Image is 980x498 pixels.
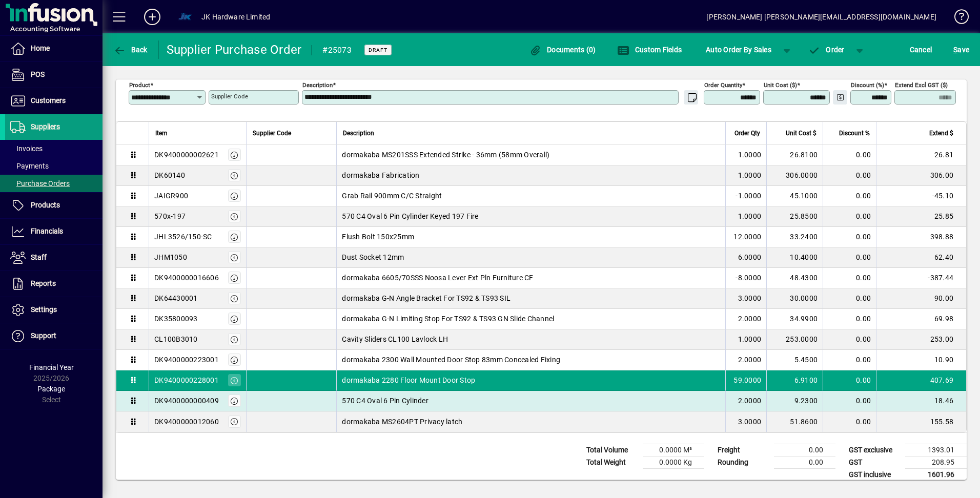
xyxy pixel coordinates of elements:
[766,309,823,329] td: 34.9900
[31,279,56,287] span: Reports
[701,40,777,59] button: Auto Order By Sales
[167,42,302,58] div: Supplier Purchase Order
[725,227,766,247] td: 12.0000
[905,468,967,481] td: 1601.96
[895,81,948,88] mat-label: Extend excl GST ($)
[876,145,966,165] td: 26.81
[876,165,966,186] td: 306.00
[876,206,966,227] td: 25.85
[704,81,742,88] mat-label: Order Quantity
[342,232,414,242] span: Flush Bolt 150x25mm
[342,252,404,262] span: Dust Socket 12mm
[154,232,212,242] div: JHL3526/150-SC
[5,36,103,61] a: Home
[876,391,966,411] td: 18.46
[774,444,835,456] td: 0.00
[808,46,845,54] span: Order
[823,206,876,227] td: 0.00
[253,128,291,139] span: Supplier Code
[725,350,766,370] td: 2.0000
[154,417,219,427] div: DK9400000012060
[766,186,823,206] td: 45.1000
[154,273,219,283] div: DK9400000016606
[725,247,766,268] td: 6.0000
[725,145,766,165] td: 1.0000
[823,145,876,165] td: 0.00
[712,456,774,468] td: Rounding
[342,396,428,406] span: 570 C4 Oval 6 Pin Cylinder
[10,179,70,188] span: Purchase Orders
[876,411,966,432] td: 155.58
[154,211,186,221] div: 570x-197
[725,206,766,227] td: 1.0000
[876,227,966,247] td: 398.88
[342,314,554,324] span: dormakaba G-N Limiting Stop For TS92 & TS93 GN Slide Channel
[154,170,185,180] div: DK60140
[31,201,60,209] span: Products
[342,375,475,385] span: dormakaba 2280 Floor Mount Door Stop
[154,375,219,385] div: DK9400000228001
[343,128,374,139] span: Description
[369,47,387,53] span: Draft
[154,191,188,201] div: JAIGR900
[154,252,187,262] div: JHM1050
[581,456,643,468] td: Total Weight
[617,46,682,54] span: Custom Fields
[764,81,797,88] mat-label: Unit Cost ($)
[851,81,884,88] mat-label: Discount (%)
[833,90,847,105] button: Change Price Levels
[766,165,823,186] td: 306.0000
[5,323,103,349] a: Support
[342,191,442,201] span: Grab Rail 900mm C/C Straight
[766,206,823,227] td: 25.8500
[823,391,876,411] td: 0.00
[725,329,766,350] td: 1.0000
[766,411,823,432] td: 51.8600
[706,42,771,58] span: Auto Order By Sales
[774,456,835,468] td: 0.00
[615,40,684,59] button: Custom Fields
[823,329,876,350] td: 0.00
[876,268,966,288] td: -387.44
[725,165,766,186] td: 1.0000
[31,305,57,314] span: Settings
[823,288,876,309] td: 0.00
[823,268,876,288] td: 0.00
[37,385,65,393] span: Package
[5,297,103,323] a: Settings
[766,370,823,391] td: 6.9100
[766,329,823,350] td: 253.0000
[947,2,967,35] a: Knowledge Base
[154,293,198,303] div: DK64430001
[111,40,150,59] button: Back
[905,456,967,468] td: 208.95
[725,186,766,206] td: -1.0000
[5,193,103,218] a: Products
[342,417,462,427] span: dormakaba MS2604PT Privacy latch
[5,62,103,88] a: POS
[643,444,704,456] td: 0.0000 M³
[31,253,47,261] span: Staff
[5,140,103,157] a: Invoices
[823,411,876,432] td: 0.00
[844,456,905,468] td: GST
[766,145,823,165] td: 26.8100
[31,227,63,235] span: Financials
[29,363,74,371] span: Financial Year
[876,288,966,309] td: 90.00
[5,271,103,297] a: Reports
[725,391,766,411] td: 2.0000
[154,355,219,365] div: DK9400000223001
[823,165,876,186] td: 0.00
[766,247,823,268] td: 10.4000
[342,211,478,221] span: 570 C4 Oval 6 Pin Cylinder Keyed 197 Fire
[31,96,66,105] span: Customers
[839,128,870,139] span: Discount %
[725,370,766,391] td: 59.0000
[5,245,103,271] a: Staff
[103,40,159,59] app-page-header-button: Back
[929,128,953,139] span: Extend $
[823,227,876,247] td: 0.00
[953,46,957,54] span: S
[766,227,823,247] td: 33.2400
